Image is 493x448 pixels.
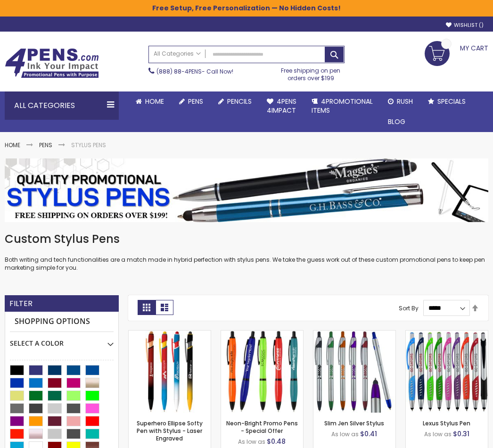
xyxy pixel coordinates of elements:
[145,97,164,106] span: Home
[156,67,233,75] span: - Call Now!
[399,304,419,312] label: Sort By
[129,331,211,413] img: Superhero Ellipse Softy Pen with Stylus - Laser Engraved
[154,50,201,58] span: All Categories
[211,91,259,112] a: Pencils
[10,312,114,332] strong: Shopping Options
[388,117,405,126] span: Blog
[420,91,473,112] a: Specials
[267,437,286,446] span: $0.48
[128,91,172,112] a: Home
[259,91,304,121] a: 4Pens4impact
[324,419,384,427] a: Slim Jen Silver Stylus
[9,299,33,309] strong: Filter
[406,330,488,338] a: Lexus Stylus Pen
[380,91,420,112] a: Rush
[10,332,114,348] div: Select A Color
[156,67,202,75] a: (888) 88-4PENS
[149,46,205,62] a: All Categories
[227,97,252,106] span: Pencils
[71,141,106,149] strong: Stylus Pens
[304,91,380,121] a: 4PROMOTIONALITEMS
[267,97,296,115] span: 4Pens 4impact
[406,331,488,413] img: Lexus Stylus Pen
[415,423,493,448] iframe: Google Customer Reviews
[39,141,52,149] a: Pens
[5,91,119,120] div: All Categories
[5,232,488,272] div: Both writing and tech functionalities are a match made in hybrid perfection with stylus pens. We ...
[238,438,265,446] span: As low as
[5,141,20,149] a: Home
[397,97,413,106] span: Rush
[221,330,303,338] a: Neon-Bright Promo Pens - Special Offer
[380,112,413,132] a: Blog
[277,63,344,82] div: Free shipping on pen orders over $199
[313,331,395,413] img: Slim Jen Silver Stylus
[138,300,156,315] strong: Grid
[5,158,488,222] img: Stylus Pens
[221,331,303,413] img: Neon-Bright Promo Pens - Special Offer
[423,419,470,427] a: Lexus Stylus Pen
[312,97,373,115] span: 4PROMOTIONAL ITEMS
[437,97,466,106] span: Specials
[188,97,203,106] span: Pens
[331,430,359,438] span: As low as
[360,429,377,439] span: $0.41
[5,48,99,78] img: 4Pens Custom Pens and Promotional Products
[137,419,203,442] a: Superhero Ellipse Softy Pen with Stylus - Laser Engraved
[5,232,488,247] h1: Custom Stylus Pens
[226,419,298,435] a: Neon-Bright Promo Pens - Special Offer
[172,91,211,112] a: Pens
[446,22,484,29] a: Wishlist
[129,330,211,338] a: Superhero Ellipse Softy Pen with Stylus - Laser Engraved
[313,330,395,338] a: Slim Jen Silver Stylus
